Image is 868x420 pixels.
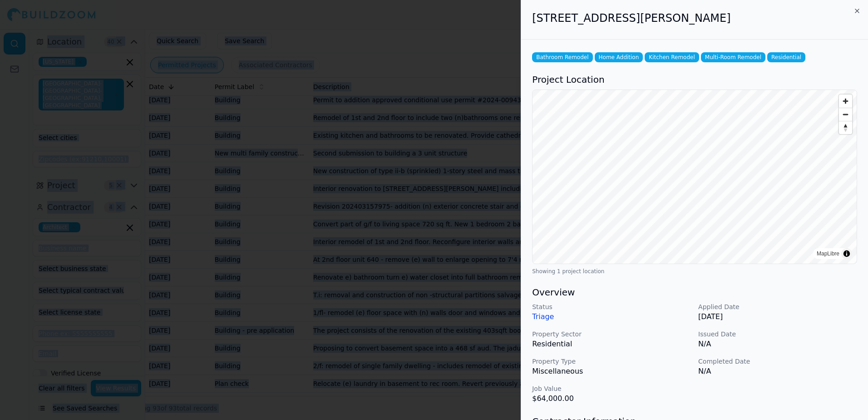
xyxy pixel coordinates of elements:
p: Job Value [532,384,691,393]
span: Multi-Room Remodel [701,52,765,62]
p: Issued Date [698,330,857,339]
p: Triage [532,311,691,322]
button: Zoom out [839,108,852,121]
p: [DATE] [698,311,857,322]
p: $64,000.00 [532,393,691,404]
p: Completed Date [698,357,857,366]
p: N/A [698,339,857,350]
p: Residential [532,339,691,350]
canvas: Map [533,90,857,264]
p: Property Sector [532,330,691,339]
span: Home Addition [595,52,643,62]
button: Reset bearing to north [839,121,852,134]
h3: Overview [532,286,857,299]
p: Property Type [532,357,691,366]
summary: Toggle attribution [841,248,852,259]
button: Zoom in [839,95,852,108]
p: Applied Date [698,302,857,311]
p: Status [532,302,691,311]
p: Miscellaneous [532,366,691,377]
span: Residential [767,52,805,62]
h3: Project Location [532,73,857,86]
span: Bathroom Remodel [532,52,592,62]
h2: [STREET_ADDRESS][PERSON_NAME] [532,11,857,25]
p: N/A [698,366,857,377]
a: MapLibre [817,250,839,257]
span: Kitchen Remodel [645,52,699,62]
div: Showing 1 project location [532,268,857,275]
